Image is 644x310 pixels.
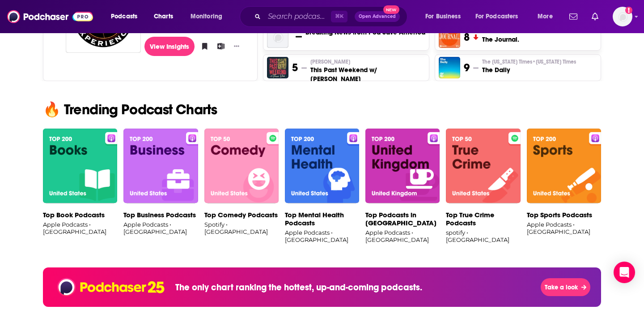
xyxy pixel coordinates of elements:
[105,9,149,24] button: open menu
[285,229,359,243] p: Apple Podcasts • [GEOGRAPHIC_DATA]
[43,129,117,204] img: banner-Top Book Podcasts
[175,282,422,293] p: The only chart ranking the hottest, up-and-coming podcasts.
[541,278,590,296] button: Take a look
[230,42,243,51] button: Show More Button
[482,58,576,65] span: The [US_STATE] Times
[36,103,608,117] h2: 🔥 Trending Podcast Charts
[527,129,601,204] img: banner-Top Sports Podcasts
[475,10,518,23] span: For Podcasters
[310,65,425,83] h3: This Past Weekend w/ [PERSON_NAME]
[439,57,460,78] img: The Daily
[248,6,416,27] div: Search podcasts, credits, & more...
[470,9,531,24] button: open menu
[531,9,564,24] button: open menu
[527,221,601,235] p: Apple Podcasts • [GEOGRAPHIC_DATA]
[310,58,350,65] span: [PERSON_NAME]
[446,129,520,204] img: banner-Top True Crime Podcasts
[365,229,440,243] p: Apple Podcasts • [GEOGRAPHIC_DATA]
[532,59,576,65] span: • [US_STATE] Times
[310,58,425,83] a: [PERSON_NAME]This Past Weekend w/ [PERSON_NAME]
[310,58,425,65] p: Theo Von
[43,221,117,235] p: Apple Podcasts • [GEOGRAPHIC_DATA]
[359,14,396,19] span: Open Advanced
[285,211,359,227] p: Top Mental Health Podcasts
[7,8,93,25] img: Podchaser - Follow, Share and Rate Podcasts
[204,211,279,219] p: Top Comedy Podcasts
[204,221,279,235] p: Spotify • [GEOGRAPHIC_DATA]
[365,211,440,227] p: Top Podcasts in [GEOGRAPHIC_DATA]
[43,211,117,219] p: Top Book Podcasts
[613,7,632,26] button: Show profile menu
[464,30,470,44] h3: 8
[264,9,331,24] input: Search podcasts, credits, & more...
[292,61,298,74] h3: 5
[446,129,520,246] a: banner-Top True Crime PodcastsTop True Crime Podcastsspotify • [GEOGRAPHIC_DATA]
[365,129,440,204] img: banner-Top Podcasts in United Kingdom
[365,129,440,246] a: banner-Top Podcasts in United KingdomTop Podcasts in [GEOGRAPHIC_DATA]Apple Podcasts • [GEOGRAPHI...
[123,211,198,219] p: Top Business Podcasts
[191,10,222,23] span: Monitoring
[184,9,234,24] button: open menu
[267,57,288,78] img: This Past Weekend w/ Theo Von
[446,229,520,243] p: spotify • [GEOGRAPHIC_DATA]
[123,129,198,204] img: banner-Top Business Podcasts
[482,35,589,44] h3: The Journal.
[123,221,198,235] p: Apple Podcasts • [GEOGRAPHIC_DATA]
[464,61,470,74] h3: 9
[545,284,578,291] span: Take a look
[43,129,117,246] a: banner-Top Book PodcastsTop Book PodcastsApple Podcasts • [GEOGRAPHIC_DATA]
[482,58,576,65] p: The New York Times • New York Times
[267,26,288,48] img: Breaking News from Pod Save America
[123,129,198,246] a: banner-Top Business PodcastsTop Business PodcastsApple Podcasts • [GEOGRAPHIC_DATA]
[154,10,173,23] span: Charts
[482,28,589,44] a: The Wall Street Journal•Wall Street JournalThe Journal.
[214,39,223,53] button: Add to List
[419,9,472,24] button: open menu
[111,10,137,23] span: Podcasts
[614,262,635,283] div: Open Intercom Messenger
[198,39,207,53] button: Bookmark Podcast
[144,37,195,56] a: View Insights
[613,7,632,26] span: Logged in as FirstLiberty
[625,7,632,14] svg: Add a profile image
[331,11,347,22] span: ⌘ K
[57,276,165,298] img: Podchaser 25 banner
[446,211,520,227] p: Top True Crime Podcasts
[148,9,178,24] a: Charts
[204,129,279,204] img: banner-Top Comedy Podcasts
[204,129,279,246] a: banner-Top Comedy PodcastsTop Comedy PodcastsSpotify • [GEOGRAPHIC_DATA]
[383,5,399,14] span: New
[588,9,602,24] a: Show notifications dropdown
[355,11,400,22] button: Open AdvancedNew
[613,7,632,26] img: User Profile
[482,65,576,74] h3: The Daily
[538,10,553,23] span: More
[425,10,461,23] span: For Business
[439,26,460,48] img: The Journal.
[527,211,601,219] p: Top Sports Podcasts
[527,129,601,246] a: banner-Top Sports PodcastsTop Sports PodcastsApple Podcasts • [GEOGRAPHIC_DATA]
[566,9,581,24] a: Show notifications dropdown
[285,129,359,204] img: banner-Top Mental Health Podcasts
[482,58,576,74] a: The [US_STATE] Times•[US_STATE] TimesThe Daily
[538,28,589,34] span: • Wall Street Journal
[285,129,359,246] a: banner-Top Mental Health PodcastsTop Mental Health PodcastsApple Podcasts • [GEOGRAPHIC_DATA]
